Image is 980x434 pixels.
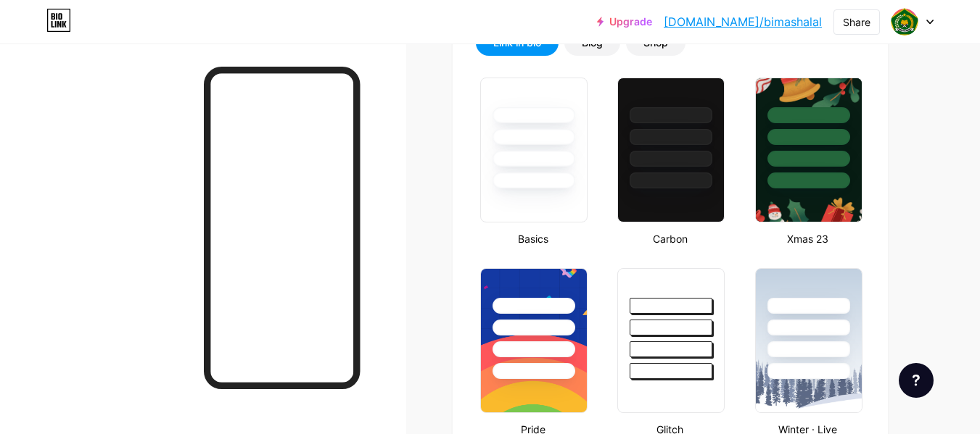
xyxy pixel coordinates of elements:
[613,231,727,246] div: Carbon
[751,231,865,246] div: Xmas 23
[664,13,822,30] a: [DOMAIN_NAME]/bimashalal
[597,16,652,28] a: Upgrade
[476,231,590,246] div: Basics
[891,8,918,36] img: Hafizha Mawaddah
[843,14,870,30] div: Share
